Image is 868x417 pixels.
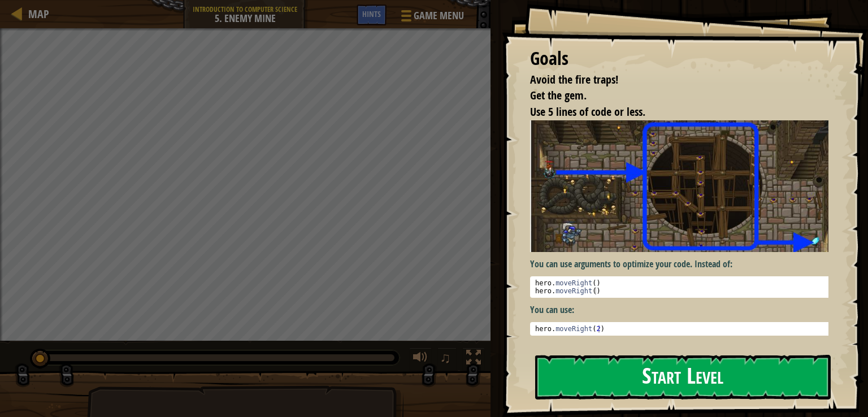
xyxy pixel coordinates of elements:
li: Get the gem. [516,88,826,104]
span: Hints [362,8,381,19]
p: You can use: [530,303,838,316]
button: Adjust volume [409,347,432,371]
span: Get the gem. [530,88,587,103]
button: Game Menu [392,5,471,31]
a: Map [23,6,49,21]
button: Toggle fullscreen [462,347,485,371]
span: Use 5 lines of code or less. [530,104,645,119]
li: Avoid the fire traps! [516,72,826,88]
button: ♫ [437,347,457,371]
span: Avoid the fire traps! [530,72,618,87]
span: ♫ [440,349,451,366]
span: Map [28,6,49,21]
p: You can use arguments to optimize your code. Instead of: [530,258,838,271]
li: Use 5 lines of code or less. [516,104,826,120]
button: Start Level [535,355,831,399]
img: Enemy mine [530,120,838,253]
div: Goals [530,46,828,72]
span: Game Menu [414,8,464,23]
